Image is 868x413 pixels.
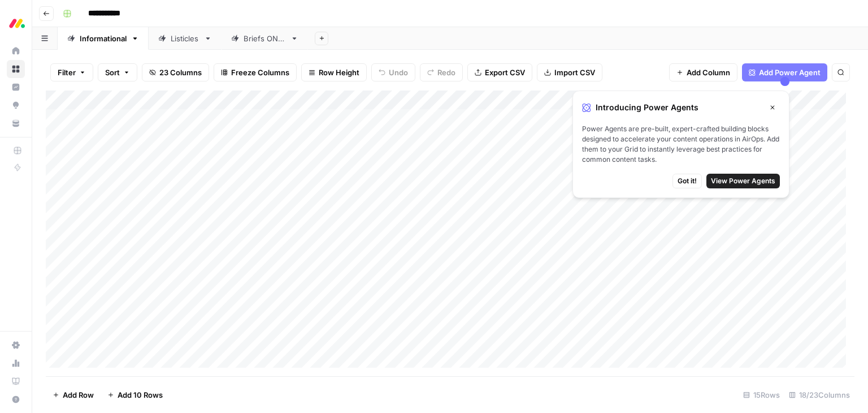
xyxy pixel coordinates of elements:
div: Introducing Power Agents [582,100,780,115]
button: Import CSV [537,63,602,81]
span: View Power Agents [711,176,775,186]
button: Add Row [46,386,101,404]
span: Export CSV [485,67,525,78]
span: Filter [58,67,76,78]
a: Insights [7,78,25,96]
span: Undo [389,67,408,78]
a: Browse [7,60,25,78]
span: Add Column [687,67,730,78]
a: Usage [7,354,25,372]
button: Undo [371,63,415,81]
span: Power Agents are pre-built, expert-crafted building blocks designed to accelerate your content op... [582,124,780,165]
a: Listicles [149,27,222,50]
button: 23 Columns [142,63,209,81]
button: Got it! [672,174,702,188]
button: Sort [98,63,137,81]
button: Export CSV [467,63,532,81]
button: Add Power Agent [742,63,827,81]
span: 23 Columns [159,67,202,78]
div: 15 Rows [739,386,784,404]
a: Opportunities [7,96,25,114]
button: Row Height [301,63,367,81]
span: Add Power Agent [759,67,821,78]
span: Got it! [678,176,697,186]
button: Filter [50,63,93,81]
a: Learning Hub [7,372,25,390]
span: Add Row [63,389,94,401]
div: Informational [80,33,127,44]
a: Settings [7,336,25,354]
span: Row Height [319,67,359,78]
div: 18/23 Columns [784,386,854,404]
a: Your Data [7,114,25,132]
img: Monday.com Logo [7,13,27,33]
span: Import CSV [554,67,595,78]
span: Freeze Columns [231,67,289,78]
button: Help + Support [7,390,25,408]
a: Informational [58,27,149,50]
span: Redo [437,67,455,78]
button: Freeze Columns [214,63,297,81]
button: Add Column [669,63,737,81]
a: Briefs ONLY [222,27,308,50]
div: Briefs ONLY [244,33,286,44]
span: Add 10 Rows [118,389,163,401]
button: Workspace: Monday.com [7,9,25,37]
span: Sort [105,67,120,78]
button: View Power Agents [706,174,780,188]
button: Redo [420,63,463,81]
button: Add 10 Rows [101,386,170,404]
a: Home [7,42,25,60]
div: Listicles [171,33,199,44]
